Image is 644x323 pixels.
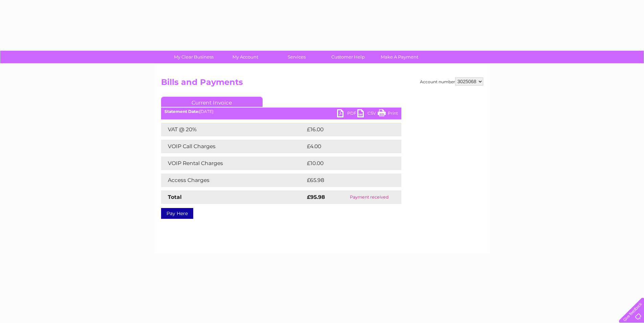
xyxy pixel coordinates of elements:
[161,77,483,90] h2: Bills and Payments
[164,109,199,114] b: Statement Date:
[161,140,305,153] td: VOIP Call Charges
[161,157,305,170] td: VOIP Rental Charges
[420,77,483,86] div: Account number
[166,51,222,63] a: My Clear Business
[337,190,401,204] td: Payment received
[320,51,376,63] a: Customer Help
[305,123,387,136] td: £16.00
[305,157,387,170] td: £10.00
[161,123,305,136] td: VAT @ 20%
[168,194,182,200] strong: Total
[378,109,398,119] a: Print
[269,51,325,63] a: Services
[161,109,401,114] div: [DATE]
[161,97,263,107] a: Current Invoice
[305,174,388,187] td: £65.98
[357,109,378,119] a: CSV
[161,208,193,219] a: Pay Here
[307,194,325,200] strong: £95.98
[305,140,386,153] td: £4.00
[217,51,273,63] a: My Account
[337,109,357,119] a: PDF
[161,174,305,187] td: Access Charges
[372,51,427,63] a: Make A Payment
